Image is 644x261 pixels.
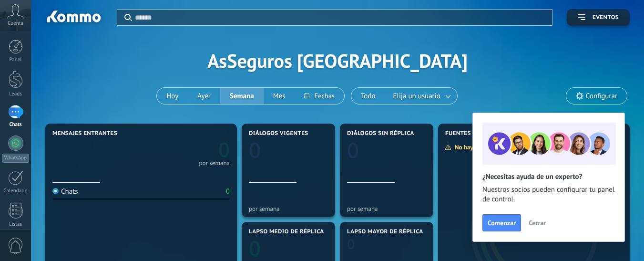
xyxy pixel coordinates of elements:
div: por semana [249,205,328,212]
span: Comenzar [488,219,516,226]
span: Eventos [593,14,619,21]
div: Chats [2,122,30,128]
div: Leads [2,91,30,97]
text: 0 [347,136,359,164]
span: Nuestros socios pueden configurar tu panel de control. [482,185,615,204]
button: Mes [264,88,295,104]
span: Diálogos sin réplica [347,130,414,137]
button: Ayer [188,88,220,104]
button: Eventos [567,9,630,26]
button: Hoy [157,88,188,104]
button: Todo [351,88,385,104]
div: WhatsApp [2,154,29,163]
a: 0 [141,136,230,163]
span: Fuentes de leads [445,130,501,137]
div: Calendario [2,188,30,194]
button: Elija un usuario [385,88,457,104]
span: Configurar [586,92,617,100]
h2: ¿Necesitas ayuda de un experto? [482,172,615,181]
div: Panel [2,57,30,63]
text: 0 [347,235,355,253]
button: Comenzar [482,214,521,231]
button: Semana [220,88,264,104]
div: Chats [52,187,78,196]
span: Lapso mayor de réplica [347,229,423,235]
span: Diálogos vigentes [249,130,308,137]
img: Chats [52,188,59,194]
div: Listas [2,221,30,228]
span: Cuenta [8,21,23,27]
div: 0 [226,187,230,196]
button: Cerrar [524,216,550,230]
div: por semana [199,161,230,166]
div: por semana [347,205,426,212]
span: Elija un usuario [391,90,442,103]
text: 0 [218,136,230,163]
span: Mensajes entrantes [52,130,117,137]
div: No hay suficientes datos para mostrar [445,143,561,151]
span: Cerrar [529,219,546,226]
text: 0 [249,136,261,164]
span: Lapso medio de réplica [249,229,324,235]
